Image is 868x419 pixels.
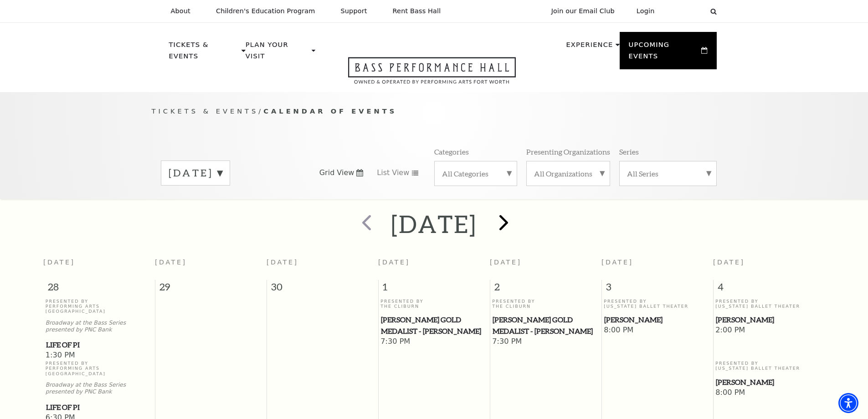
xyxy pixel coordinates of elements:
p: Plan Your Visit [246,39,309,67]
span: 2 [490,280,601,298]
span: 7:30 PM [492,337,599,347]
span: [PERSON_NAME] [716,377,822,388]
a: Cliburn Gold Medalist - Aristo Sham [492,314,599,336]
p: Support [341,7,367,15]
p: Presenting Organizations [526,147,610,156]
span: 7:30 PM [380,337,488,347]
span: [PERSON_NAME] Gold Medalist - [PERSON_NAME] [493,314,599,336]
label: All Categories [442,169,509,178]
a: Life of Pi [46,339,153,351]
span: Calendar of Events [263,107,397,115]
span: 3 [602,280,713,298]
a: Open this option [315,57,549,92]
a: Peter Pan [715,314,822,326]
span: 29 [155,280,267,298]
p: Broadway at the Bass Series presented by PNC Bank [46,382,153,395]
a: Peter Pan [715,377,822,388]
span: [DATE] [155,259,187,266]
span: [DATE] [490,259,522,266]
span: [DATE] [378,259,410,266]
p: Presented By The Cliburn [492,299,599,309]
span: 28 [43,280,155,298]
p: Presented By The Cliburn [380,299,488,309]
label: [DATE] [169,166,222,180]
span: 8:00 PM [604,326,711,336]
span: [PERSON_NAME] [716,314,822,326]
span: [DATE] [601,259,633,266]
p: About [171,7,190,15]
span: [DATE] [713,259,745,266]
p: Presented By [US_STATE] Ballet Theater [604,299,711,309]
span: Tickets & Events [152,107,259,115]
h2: [DATE] [391,209,477,238]
p: Presented By Performing Arts [GEOGRAPHIC_DATA] [46,361,153,376]
p: Experience [566,39,613,56]
button: next [486,208,519,240]
label: All Series [627,169,709,178]
p: Presented By [US_STATE] Ballet Theater [715,361,822,371]
a: Peter Pan [604,314,711,326]
p: / [152,106,717,117]
span: Life of Pi [46,402,152,413]
p: Tickets & Events [169,39,240,67]
span: [PERSON_NAME] Gold Medalist - [PERSON_NAME] [381,314,487,336]
span: 1 [379,280,490,298]
span: 30 [267,280,378,298]
div: Accessibility Menu [838,393,858,413]
span: [PERSON_NAME] [604,314,710,326]
p: Rent Bass Hall [393,7,441,15]
span: Grid View [319,168,354,178]
span: 8:00 PM [715,388,822,398]
p: Presented By [US_STATE] Ballet Theater [715,299,822,309]
p: Broadway at the Bass Series presented by PNC Bank [46,320,153,333]
button: prev [349,208,382,240]
span: 4 [714,280,825,298]
p: Upcoming Events [629,39,699,67]
p: Presented By Performing Arts [GEOGRAPHIC_DATA] [46,299,153,314]
span: List View [377,168,409,178]
span: [DATE] [43,259,75,266]
span: 2:00 PM [715,326,822,336]
a: Life of Pi [46,402,153,413]
span: Life of Pi [46,339,152,351]
label: All Organizations [534,169,602,178]
span: 1:30 PM [46,351,153,361]
p: Children's Education Program [216,7,315,15]
p: Categories [434,147,469,156]
a: Cliburn Gold Medalist - Aristo Sham [380,314,488,336]
span: [DATE] [267,259,298,266]
select: Select: [669,7,702,16]
p: Series [619,147,639,156]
